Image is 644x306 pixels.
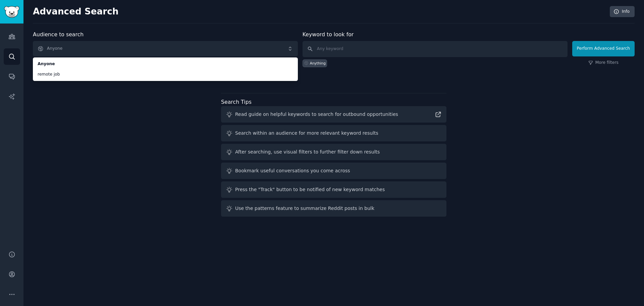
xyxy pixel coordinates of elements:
span: Anyone [38,61,293,67]
button: Perform Advanced Search [572,41,635,56]
a: More filters [588,60,619,66]
div: Press the "Track" button to be notified of new keyword matches [235,186,385,193]
ul: Anyone [33,57,298,81]
button: Anyone [33,41,298,56]
img: GummySearch logo [4,6,19,18]
div: Use the patterns feature to summarize Reddit posts in bulk [235,205,374,212]
label: Keyword to look for [303,31,354,38]
div: Bookmark useful conversations you come across [235,167,350,174]
label: Audience to search [33,31,84,38]
label: Search Tips [221,99,252,105]
div: Search within an audience for more relevant keyword results [235,130,378,137]
span: remote job [38,72,293,78]
a: Info [610,6,635,17]
input: Any keyword [303,41,568,57]
h2: Advanced Search [33,6,606,17]
div: Read guide on helpful keywords to search for outbound opportunities [235,111,398,118]
div: After searching, use visual filters to further filter down results [235,148,380,156]
div: Anything [310,61,326,65]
